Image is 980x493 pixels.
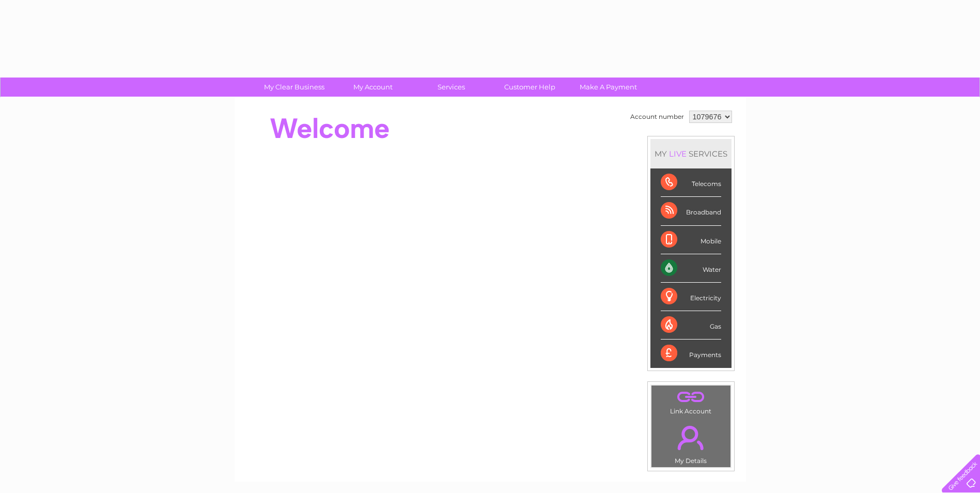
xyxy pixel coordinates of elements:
a: My Account [330,78,415,97]
td: Link Account [651,385,731,418]
a: Customer Help [487,78,572,97]
div: Water [661,254,721,283]
div: Gas [661,311,721,340]
div: Electricity [661,283,721,311]
div: Broadband [661,197,721,225]
td: My Details [651,417,731,468]
a: . [654,420,728,456]
a: Make A Payment [566,78,651,97]
div: MY SERVICES [650,139,732,168]
a: My Clear Business [252,78,337,97]
a: Services [409,78,494,97]
td: Account number [628,108,687,126]
div: Telecoms [661,168,721,197]
div: Mobile [661,226,721,254]
div: LIVE [667,149,689,159]
a: . [654,388,728,406]
div: Payments [661,340,721,367]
